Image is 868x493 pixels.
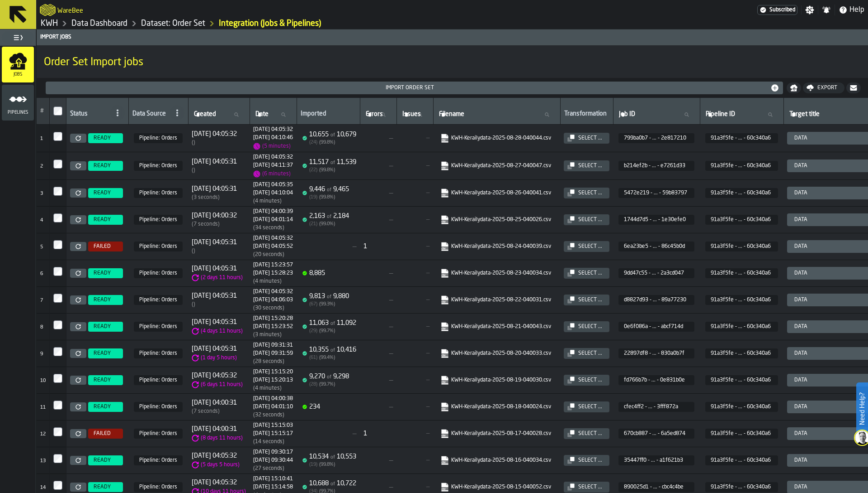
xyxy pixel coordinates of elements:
h2: Sub Title [44,53,861,55]
div: Started at 1756170335033 [253,182,293,188]
span: 1 [40,136,43,141]
span: 91a3f5fe-0364-48fb-a154-6edc60c340a6 [705,215,778,225]
label: InputCheckbox-label-react-aria7037094205-:r34: [53,294,62,303]
span: ( 99.8 %) [319,168,335,173]
a: FAILED [86,242,125,251]
div: 9,446 9,465 [309,186,349,193]
input: InputCheckbox-label-react-aria7037094205-:r39: [53,427,62,436]
span: 670cb887-376a-4291-9423-68e46a5ed874 [618,429,694,439]
div: Started at 1755997532246 [253,235,293,242]
label: button-toggle-Notifications [818,5,835,14]
input: InputCheckbox-label-react-aria7037094205-:r2v: [53,159,62,169]
a: READY [86,348,125,358]
span: — [400,135,429,141]
button: button-Export [803,82,844,93]
button: button-Select ... [564,160,609,171]
input: InputCheckbox-label-react-aria7037094205-:r3b: [53,481,62,490]
div: Import duration (start to completion) [253,198,293,204]
div: Select ... [575,297,606,303]
span: KWH-Kerailydata-2025-08-18-040024.csv [439,401,555,413]
span: READY [94,297,111,303]
span: of [327,188,331,193]
div: Select ... [575,457,606,464]
span: ( 21 ) [309,222,317,227]
span: — [363,189,393,197]
div: Export [814,85,841,91]
div: 11,517 11,539 [309,159,356,166]
span: label [402,111,421,118]
div: Menu Subscription [757,5,797,15]
span: b214ef2b-83da-4445-86cf-6722e7261d33 [618,161,694,171]
div: Select ... [575,324,606,330]
a: link-to-https://import.app.warebee.com/d8827d93-e544-46eb-967e-433c89a77230/input/input.csv?X-Amz... [440,295,551,304]
a: link-to-https://import.app.warebee.com/9dd47c55-6a4c-4b63-94f6-67222a3cd047/input/input.csv?X-Amz... [440,269,551,278]
span: READY [94,350,111,357]
div: Imported [301,110,356,119]
div: Time between creation and start (import delay / Re-Import) [192,140,237,146]
label: InputCheckbox-label-react-aria7037094205-:r30: [53,187,62,196]
span: 91a3f5fe-0364-48fb-a154-6edc60c340a6 [705,429,778,439]
div: 1 [363,243,393,250]
span: 91a3f5fe-0364-48fb-a154-6edc60c340a6 [705,161,778,171]
span: READY [94,404,111,410]
span: 91a3f5fe-0364-48fb-a154-6edc60c340a6 [705,268,778,278]
a: link-to-https://import.app.warebee.com/1744d7d5-0053-4b5b-93e1-72051e30efe0/input/input.csv?X-Amz... [440,215,551,224]
div: Started at 1756256732634 [253,154,293,160]
span: label [366,111,383,118]
span: [DATE] 04:00:32 [192,212,237,219]
span: — [363,216,393,223]
span: 91a3f5fe-0364-48fb-a154-6edc60c340a6 [134,482,183,492]
div: Completed at 1756343446105 [253,135,293,141]
span: ( 99.8 %) [319,140,335,145]
span: [DATE] 04:05:31 [192,239,237,246]
a: link-to-https://import.app.warebee.com/670cb887-376a-4291-9423-68e46a5ed874/input/input.csv?X-Amz... [440,429,551,438]
span: ( 19 ) [309,195,317,200]
div: Completed at 1755997552307 [253,243,293,250]
span: cfec4ff2-48c5-497f-be4b-15763fff872a [618,402,694,412]
button: button-Select ... [564,375,609,386]
span: — [400,217,429,223]
span: ( 99.8 %) [319,195,335,200]
span: 22897df8-dc8f-4855-b06e-9f8d830a0b7f [618,348,694,358]
a: READY [86,133,125,143]
label: InputCheckbox-label-react-aria7037094205-:r32: [53,240,62,249]
div: 2,163 2,184 [309,213,349,220]
span: # [40,108,44,114]
input: InputCheckbox-label-react-aria7037094205-:r35: [53,320,62,329]
span: KWH-Kerailydata-2025-08-24-040039.csv [439,240,555,253]
label: Need Help? [857,383,867,434]
label: InputCheckbox-label-react-aria7037094205-:r2u: [53,132,62,141]
span: label [706,111,735,118]
span: 91a3f5fe-0364-48fb-a154-6edc60c340a6 [134,322,183,332]
a: link-to-https://import.app.warebee.com/22897df8-dc8f-4855-b06e-9f8d830a0b7f/input/input.csv?X-Amz... [440,349,551,358]
a: link-to-https://import.app.warebee.com/35447ff0-3df7-4acf-a92a-67eda1f621b3/input/input.csv?X-Amz... [440,456,551,465]
a: READY [86,295,125,305]
span: KWH-Kerailydata-2025-08-19-040030.csv [439,374,555,387]
span: 2 [40,164,43,169]
span: 91a3f5fe-0364-48fb-a154-6edc60c340a6 [705,482,778,492]
input: label [704,109,780,121]
span: READY [94,324,111,330]
button: button-Select ... [564,133,609,144]
input: label [617,109,696,121]
span: — [363,162,393,169]
span: 91a3f5fe-0364-48fb-a154-6edc60c340a6 [134,348,183,358]
a: READY [86,482,125,492]
div: Import duration (start to completion) [253,143,293,150]
span: READY [94,457,111,464]
button: button-Select ... [564,268,609,279]
span: 91a3f5fe-0364-48fb-a154-6edc60c340a6 [705,348,778,358]
span: [DATE] 04:05:31 [192,158,237,165]
button: button-Import Order Set [46,82,783,94]
span: 91a3f5fe-0364-48fb-a154-6edc60c340a6 [134,455,183,465]
label: button-toggle-Settings [802,5,818,14]
input: label [437,109,557,121]
a: READY [86,268,125,278]
span: 91a3f5fe-0364-48fb-a154-6edc60c340a6 [705,375,778,385]
span: Help [849,5,864,15]
span: FAILED [94,430,111,437]
label: button-toggle-Toggle Full Menu [2,31,34,44]
span: 91a3f5fe-0364-48fb-a154-6edc60c340a6 [134,375,183,385]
